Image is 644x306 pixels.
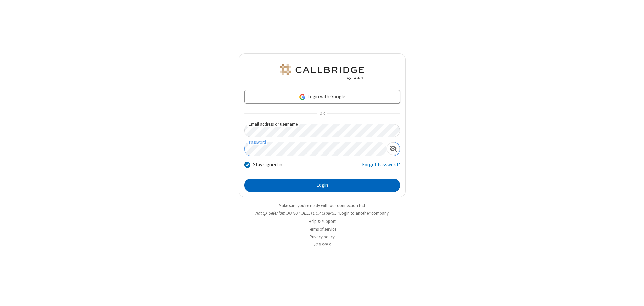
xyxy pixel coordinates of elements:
a: Help & support [309,218,336,224]
li: v2.6.349.3 [239,241,406,248]
li: Not QA Selenium DO NOT DELETE OR CHANGE? [239,210,406,216]
div: Show password [387,142,400,155]
button: Login [244,179,400,192]
a: Login with Google [244,90,400,103]
a: Make sure you're ready with our connection test [279,203,365,208]
label: Stay signed in [253,161,282,169]
input: Password [245,142,387,156]
button: Login to another company [339,210,389,216]
a: Privacy policy [310,234,335,240]
a: Forgot Password? [362,161,400,174]
span: OR [317,109,327,118]
img: google-icon.png [299,93,306,101]
img: QA Selenium DO NOT DELETE OR CHANGE [278,64,366,80]
input: Email address or username [244,124,400,137]
a: Terms of service [308,226,336,232]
